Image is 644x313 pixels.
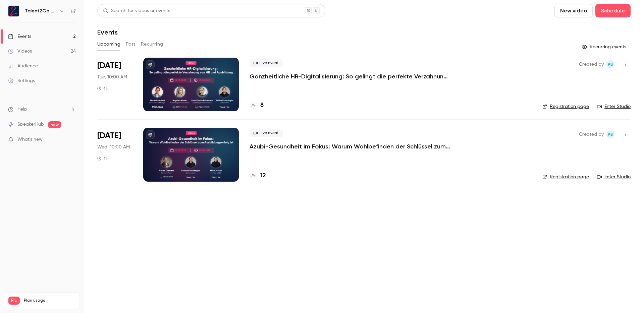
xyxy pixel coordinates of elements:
[8,77,35,84] div: Settings
[250,101,264,110] a: 8
[8,48,32,55] div: Videos
[8,63,38,69] div: Audience
[250,142,451,150] a: Azubi-Gesundheit im Fokus: Warum Wohlbefinden der Schlüssel zum Ausbildungserfolg ist 💚
[97,86,109,91] div: 1 h
[250,171,266,180] a: 12
[579,130,604,138] span: Created by
[606,130,614,138] span: Pascal Blot
[542,103,589,110] a: Registration page
[554,4,593,17] button: New video
[103,7,170,14] div: Search for videos or events
[606,60,614,68] span: Pascal Blot
[597,174,631,180] a: Enter Studio
[25,8,56,14] h6: Talent2Go GmbH
[250,59,283,67] span: Live event
[250,129,283,137] span: Live event
[260,171,266,180] h4: 12
[97,156,109,161] div: 1 h
[141,39,163,50] button: Recurring
[97,58,132,111] div: Oct 14 Tue, 10:00 AM (Europe/Berlin)
[608,60,613,68] span: PB
[97,128,132,181] div: Nov 12 Wed, 10:00 AM (Europe/Berlin)
[48,121,61,128] span: new
[17,121,44,128] a: SpeakerHub
[579,42,631,52] button: Recurring events
[97,39,120,50] button: Upcoming
[97,28,118,36] h1: Events
[8,106,76,113] li: help-dropdown-opener
[17,136,43,143] span: What's new
[8,6,19,16] img: Talent2Go GmbH
[597,103,631,110] a: Enter Studio
[542,174,589,180] a: Registration page
[608,130,613,138] span: PB
[8,33,31,40] div: Events
[97,60,121,71] span: [DATE]
[97,144,130,150] span: Wed, 10:00 AM
[97,74,127,80] span: Tue, 10:00 AM
[595,4,631,17] button: Schedule
[8,297,20,305] span: Pro
[126,39,136,50] button: Past
[579,60,604,68] span: Created by
[250,72,451,80] a: Ganzheitliche HR-Digitalisierung: So gelingt die perfekte Verzahnung von HR und Ausbildung mit Pe...
[97,130,121,141] span: [DATE]
[24,298,75,303] span: Plan usage
[260,101,264,110] h4: 8
[17,106,27,113] span: Help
